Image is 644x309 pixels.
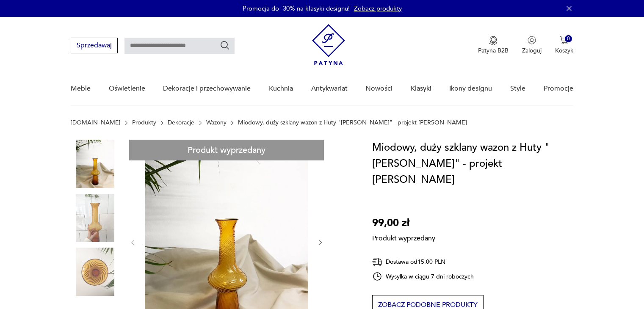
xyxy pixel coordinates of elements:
[489,36,498,45] img: Ikona medalu
[522,47,542,55] p: Zaloguj
[478,36,509,55] button: Patyna B2B
[449,72,492,105] a: Ikony designu
[372,140,573,188] h1: Miodowy, duży szklany wazon z Huty "[PERSON_NAME]" - projekt [PERSON_NAME]
[269,72,293,105] a: Kuchnia
[163,72,251,105] a: Dekoracje i przechowywanie
[544,72,573,105] a: Promocje
[243,4,350,13] p: Promocja do -30% na klasyki designu!
[522,36,542,55] button: Zaloguj
[71,38,118,53] button: Sprzedawaj
[411,72,431,105] a: Klasyki
[510,72,525,105] a: Style
[354,4,402,13] a: Zobacz produkty
[372,271,474,281] div: Wysyłka w ciągu 7 dni roboczych
[71,119,120,126] a: [DOMAIN_NAME]
[109,72,145,105] a: Oświetlenie
[311,72,348,105] a: Antykwariat
[555,36,573,55] button: 0Koszyk
[365,72,392,105] a: Nowości
[71,43,118,49] a: Sprzedawaj
[372,257,474,267] div: Dostawa od 15,00 PLN
[71,72,91,105] a: Meble
[220,40,230,50] button: Szukaj
[238,119,467,126] p: Miodowy, duży szklany wazon z Huty "[PERSON_NAME]" - projekt [PERSON_NAME]
[560,36,568,44] img: Ikona koszyka
[528,36,536,44] img: Ikonka użytkownika
[565,35,572,42] div: 0
[555,47,573,55] p: Koszyk
[372,231,435,243] p: Produkt wyprzedany
[168,119,194,126] a: Dekoracje
[372,215,435,231] p: 99,00 zł
[478,47,509,55] p: Patyna B2B
[478,36,509,55] a: Ikona medaluPatyna B2B
[132,119,156,126] a: Produkty
[312,24,345,65] img: Patyna - sklep z meblami i dekoracjami vintage
[372,257,382,267] img: Ikona dostawy
[206,119,227,126] a: Wazony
